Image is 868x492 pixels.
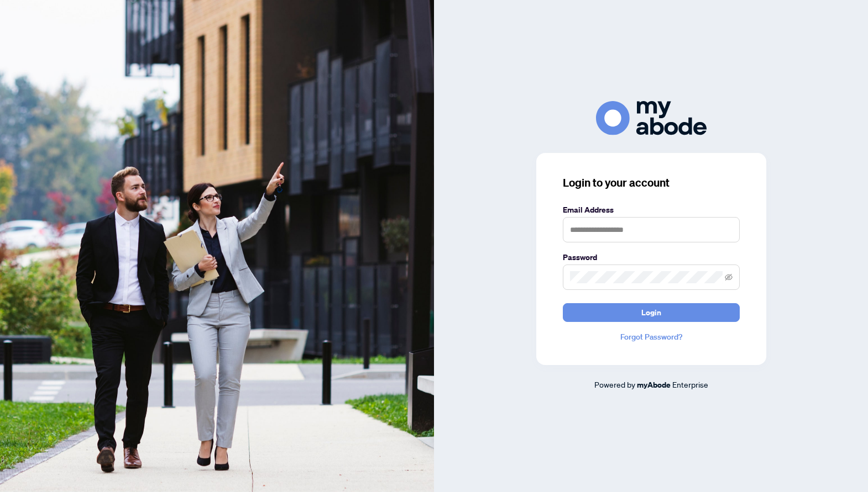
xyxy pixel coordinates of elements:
button: Login [563,303,740,322]
img: ma-logo [596,101,707,135]
span: Powered by [594,379,635,389]
h3: Login to your account [563,175,740,191]
span: eye-invisible [725,273,733,281]
span: Enterprise [672,379,708,389]
span: Login [641,304,661,321]
label: Email Address [563,204,740,216]
a: myAbode [637,379,671,391]
label: Password [563,251,740,263]
a: Forgot Password? [563,331,740,343]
